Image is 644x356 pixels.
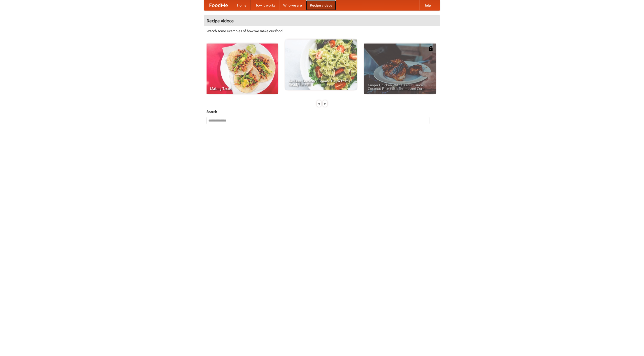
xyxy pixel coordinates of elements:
a: How it works [251,0,279,10]
img: 483408.png [428,46,433,51]
a: Who we are [279,0,306,10]
a: Help [419,0,435,10]
span: Making Tacos [210,87,274,90]
div: » [323,100,327,107]
div: « [317,100,321,107]
h5: Search [207,109,437,114]
h4: Recipe videos [204,16,440,26]
a: Home [233,0,251,10]
a: Recipe videos [306,0,336,10]
a: An Easy, Summery Tomato Pasta That's Ready for Fall [285,39,357,90]
p: Watch some examples of how we make our food! [207,28,437,33]
a: FoodMe [204,0,233,10]
span: An Easy, Summery Tomato Pasta That's Ready for Fall [289,79,353,86]
a: Making Tacos [207,44,278,94]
